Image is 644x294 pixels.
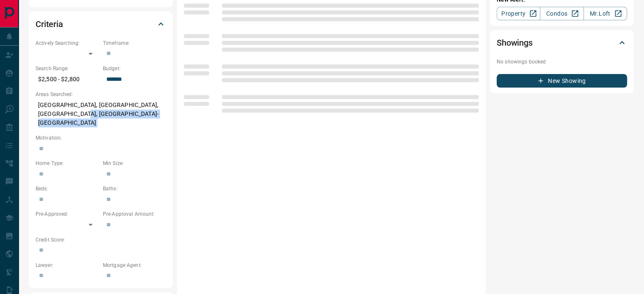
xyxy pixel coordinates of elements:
[497,33,627,53] div: Showings
[36,261,99,269] p: Lawyer:
[103,210,166,218] p: Pre-Approval Amount:
[36,236,166,244] p: Credit Score:
[36,14,166,34] div: Criteria
[36,159,99,167] p: Home Type:
[36,98,166,130] p: [GEOGRAPHIC_DATA], [GEOGRAPHIC_DATA], [GEOGRAPHIC_DATA], [GEOGRAPHIC_DATA]-[GEOGRAPHIC_DATA]
[497,74,627,88] button: New Showing
[36,134,166,142] p: Motivation:
[36,91,166,98] p: Areas Searched:
[103,159,166,167] p: Min Size:
[36,17,63,31] h2: Criteria
[497,7,540,20] a: Property
[36,185,99,192] p: Beds:
[103,261,166,269] p: Mortgage Agent:
[103,65,166,72] p: Budget:
[497,58,627,66] p: No showings booked
[497,36,533,49] h2: Showings
[36,210,99,218] p: Pre-Approved:
[103,185,166,192] p: Baths:
[103,39,166,47] p: Timeframe:
[36,65,99,72] p: Search Range:
[583,7,627,20] a: Mr.Loft
[36,72,99,86] p: $2,500 - $2,800
[540,7,583,20] a: Condos
[36,39,99,47] p: Actively Searching:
